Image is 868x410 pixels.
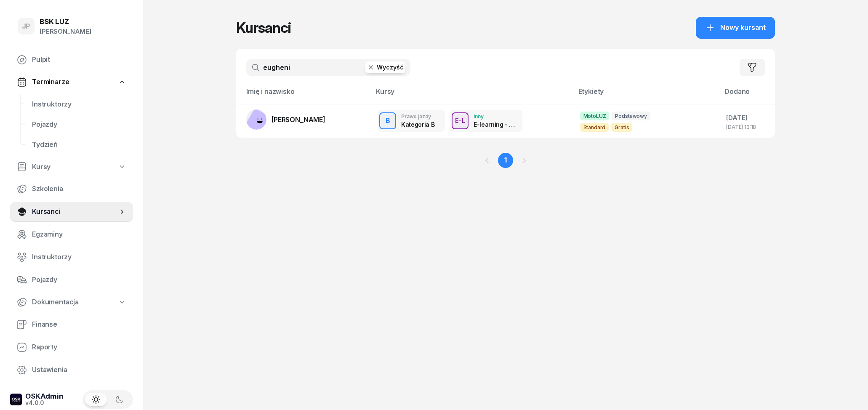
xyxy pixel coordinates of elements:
[498,153,513,168] a: 1
[10,202,133,222] a: Kursanci
[272,115,325,124] span: [PERSON_NAME]
[726,112,768,123] div: [DATE]
[382,114,394,128] div: B
[580,123,609,132] span: Standard
[611,123,632,132] span: Gratis
[25,114,133,135] a: Pojazdy
[32,139,126,150] span: Tydzień
[40,26,91,37] div: [PERSON_NAME]
[612,112,650,120] span: Podstawowy
[25,94,133,114] a: Instruktorzy
[10,394,22,405] img: logo-xs-dark@2x.png
[32,119,126,130] span: Pojazdy
[719,86,775,104] th: Dodano
[32,206,118,217] span: Kursanci
[10,360,133,380] a: Ustawienia
[236,20,291,35] h1: Kursanci
[32,54,126,65] span: Pulpit
[40,18,91,25] div: BSK LUZ
[32,365,126,375] span: Ustawienia
[401,114,434,119] div: Prawo jazdy
[25,393,64,400] div: OSKAdmin
[726,124,768,130] div: [DATE] 13:18
[32,184,126,194] span: Szkolenia
[32,297,79,308] span: Dokumentacja
[236,86,371,104] th: Imię i nazwisko
[371,86,573,104] th: Kursy
[246,59,410,76] input: Szukaj
[10,157,133,177] a: Kursy
[474,114,517,119] div: Inny
[379,112,396,129] button: B
[580,112,610,120] span: MotoLUZ
[401,121,434,128] div: Kategoria B
[696,17,775,39] button: Nowy kursant
[32,77,69,88] span: Terminarze
[25,135,133,155] a: Tydzień
[10,179,133,199] a: Szkolenia
[720,22,766,33] span: Nowy kursant
[25,400,64,406] div: v4.0.0
[10,337,133,357] a: Raporty
[10,224,133,245] a: Egzaminy
[10,72,133,92] a: Terminarze
[10,314,133,335] a: Finanse
[573,86,720,104] th: Etykiety
[32,99,126,110] span: Instruktorzy
[32,252,126,263] span: Instruktorzy
[474,121,517,128] div: E-learning - 90 dni
[32,229,126,240] span: Egzaminy
[32,162,51,173] span: Kursy
[452,112,469,129] button: E-L
[32,319,126,330] span: Finanse
[10,270,133,290] a: Pojazdy
[10,293,133,312] a: Dokumentacja
[10,247,133,267] a: Instruktorzy
[452,116,469,126] div: E-L
[32,274,126,285] span: Pojazdy
[22,23,31,30] span: JP
[365,61,405,73] button: Wyczyść
[10,50,133,70] a: Pulpit
[246,109,325,130] a: [PERSON_NAME]
[32,342,126,353] span: Raporty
